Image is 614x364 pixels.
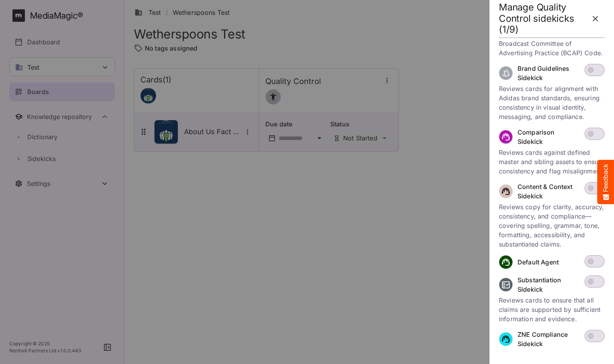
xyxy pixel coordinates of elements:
[499,148,605,176] p: Reviews cards against defined master and sibling assets to ensure consistency and flag misalignment.
[518,64,580,82] p: Brand Guidelines Sidekick
[518,257,559,267] p: Default Agent
[518,128,580,146] p: Comparison Sidekick
[499,202,605,249] p: Reviews copy for clarity, accuracy, consistency, and compliance—covering spelling, grammar, tone,...
[499,84,605,121] p: Reviews cards for alignment with Adidas brand standards, ensuring consistency in visual identity,...
[518,275,580,294] p: Substantiation Sidekick
[518,330,580,348] p: ZNE Compliance Sidekick
[499,2,586,35] h2: Manage Quality Control sidekicks (1/9)
[518,182,580,201] p: Content & Context Sidekick
[597,160,614,204] button: Feedback
[499,296,605,324] p: Reviews cards to ensure that all claims are supported by sufficient information and evidence.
